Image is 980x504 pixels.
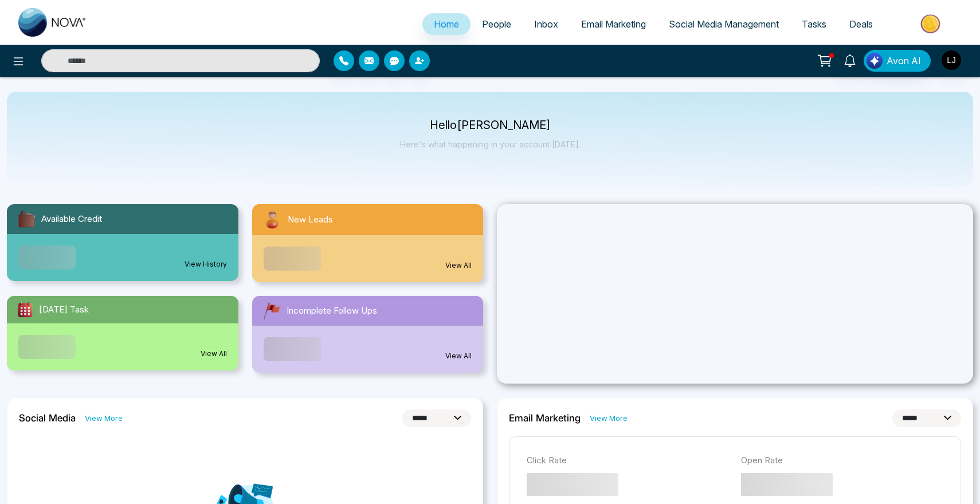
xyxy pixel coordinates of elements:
img: User Avatar [942,50,961,70]
img: followUps.svg [261,300,282,321]
a: Home [422,13,471,35]
h2: Social Media [19,412,76,424]
button: Avon AI [864,50,931,72]
p: Hello [PERSON_NAME] [400,120,581,130]
span: Home [434,18,459,30]
a: Social Media Management [657,13,790,35]
p: Click Rate [527,454,730,467]
a: View All [445,260,472,271]
img: Market-place.gif [890,11,973,37]
img: todayTask.svg [16,300,34,319]
span: Inbox [534,18,558,30]
span: Email Marketing [581,18,646,30]
a: Inbox [523,13,570,35]
img: Lead Flow [867,53,883,69]
img: newLeads.svg [261,209,283,230]
a: People [471,13,523,35]
span: Incomplete Follow Ups [287,304,377,318]
span: New Leads [288,213,333,226]
a: View More [85,413,123,424]
p: Here's what happening in your account [DATE]. [400,139,581,149]
span: Available Credit [41,213,102,226]
a: View All [445,351,472,361]
a: Deals [838,13,884,35]
span: People [482,18,511,30]
a: View All [201,349,227,359]
img: availableCredit.svg [16,209,37,229]
span: Social Media Management [669,18,779,30]
a: View More [590,413,628,424]
span: Avon AI [887,54,921,68]
a: View History [185,259,227,269]
span: Tasks [802,18,826,30]
a: Incomplete Follow UpsView All [245,296,491,373]
a: Email Marketing [570,13,657,35]
img: Nova CRM Logo [18,8,87,37]
p: Open Rate [741,454,944,467]
span: [DATE] Task [39,303,89,317]
a: Tasks [790,13,838,35]
span: Deals [849,18,873,30]
a: New LeadsView All [245,204,491,282]
h2: Email Marketing [509,412,581,424]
